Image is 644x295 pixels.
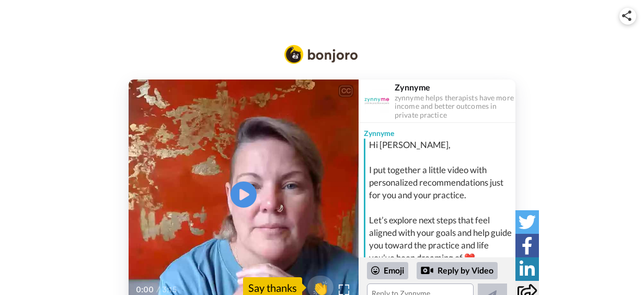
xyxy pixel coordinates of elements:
[622,10,631,21] img: ic_share.svg
[395,94,515,120] div: zynnyme helps therapists have more income and better outcomes in private practice
[395,82,515,92] div: Zynnyme
[284,45,358,64] img: Bonjoro Logo
[367,262,408,279] div: Emoji
[339,86,352,96] div: CC
[369,139,513,264] div: Hi [PERSON_NAME], I put together a little video with personalized recommendations just for you an...
[364,88,389,114] img: Profile Image
[421,264,433,277] div: Reply by Video
[359,123,515,139] div: Zynnyme
[417,262,498,280] div: Reply by Video
[339,285,349,295] img: Full screen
